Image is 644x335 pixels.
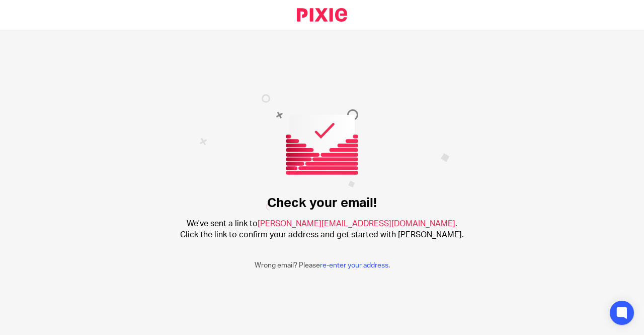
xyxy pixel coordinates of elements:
[255,260,390,271] p: Wrong email? Please .
[199,94,450,211] img: Confirm email image
[320,262,388,269] a: re-enter your address
[258,220,455,228] span: [PERSON_NAME][EMAIL_ADDRESS][DOMAIN_NAME]
[180,219,464,240] h2: We've sent a link to . Click the link to confirm your address and get started with [PERSON_NAME].
[267,195,377,211] h1: Check your email!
